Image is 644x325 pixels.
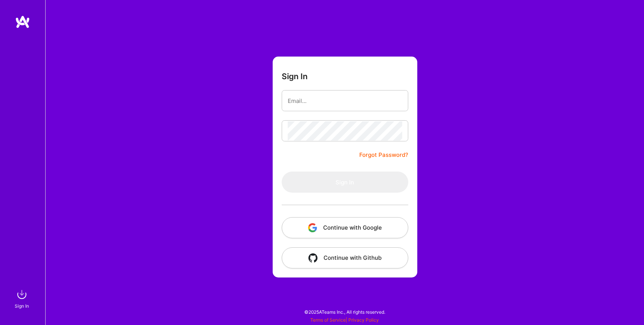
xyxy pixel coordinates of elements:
[15,302,29,310] div: Sign In
[14,287,29,302] img: sign in
[282,217,408,238] button: Continue with Google
[288,91,402,110] input: Email...
[359,150,408,159] a: Forgot Password?
[308,223,317,232] img: icon
[310,317,379,323] span: |
[348,317,379,323] a: Privacy Policy
[282,172,408,193] button: Sign In
[308,253,317,262] img: icon
[310,317,346,323] a: Terms of Service
[282,72,308,81] h3: Sign In
[15,15,30,29] img: logo
[45,302,644,321] div: © 2025 ATeams Inc., All rights reserved.
[16,287,29,310] a: sign inSign In
[282,247,408,268] button: Continue with Github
